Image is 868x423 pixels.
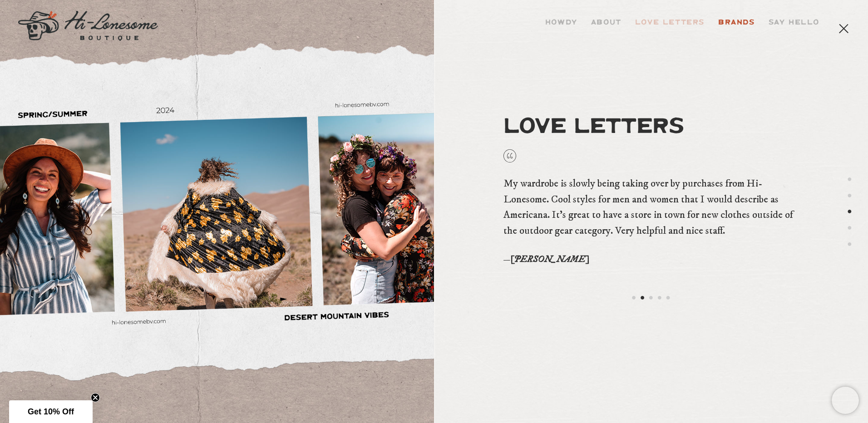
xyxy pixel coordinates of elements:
[666,292,671,304] button: 5
[503,256,510,264] span: —
[847,174,852,185] button: 1
[847,190,852,201] button: 2
[640,292,645,304] button: 2
[631,292,636,304] button: 1
[18,11,158,41] img: logo
[832,387,859,414] iframe: Chatra live chat
[28,407,74,416] span: Get 10% Off
[503,114,799,140] span: Love Letters
[847,206,852,217] button: 3
[657,292,662,304] button: 4
[503,177,793,237] span: My wardrobe is slowly being taking over by purchases from Hi-Lonesome. Cool styles for men and wo...
[510,254,589,265] span: [PERSON_NAME]
[91,393,100,402] button: Close teaser
[847,239,852,250] button: 5
[649,292,654,304] button: 3
[847,222,852,234] button: 4
[9,400,93,423] div: Get 10% OffClose teaser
